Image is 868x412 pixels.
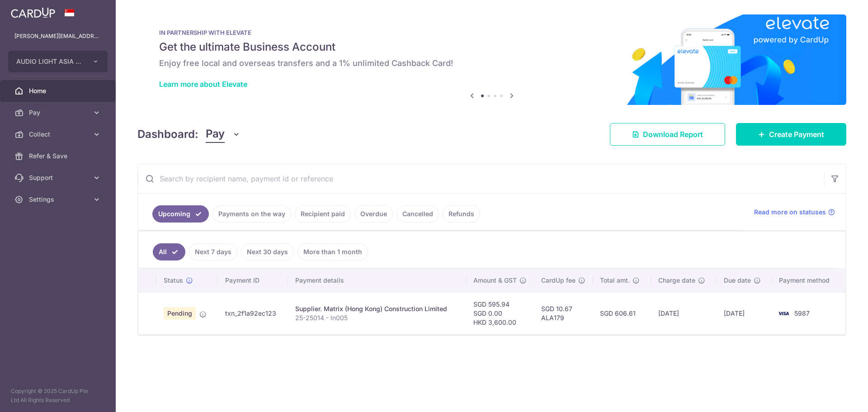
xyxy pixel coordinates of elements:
[14,32,101,41] p: [PERSON_NAME][EMAIL_ADDRESS][DOMAIN_NAME]
[29,108,89,117] span: Pay
[769,129,824,140] span: Create Payment
[29,86,89,95] span: Home
[736,123,846,146] a: Create Payment
[138,164,824,193] input: Search by recipient name, payment id or reference
[593,292,651,334] td: SGD 606.61
[159,80,247,89] a: Learn more about Elevate
[159,29,825,36] p: IN PARTNERSHIP WITH ELEVATE
[164,307,196,320] span: Pending
[534,292,593,334] td: SGD 10.67 ALA179
[212,205,291,223] a: Payments on the way
[794,309,810,317] span: 5987
[610,123,725,146] a: Download Report
[152,205,209,223] a: Upcoming
[651,292,717,334] td: [DATE]
[137,126,198,142] h4: Dashboard:
[206,126,241,143] button: Pay
[717,292,772,334] td: [DATE]
[29,173,89,182] span: Support
[443,205,480,223] a: Refunds
[754,208,835,217] a: Read more on statuses
[295,205,351,223] a: Recipient paid
[774,308,793,319] img: Bank Card
[643,129,703,140] span: Download Report
[295,304,459,313] div: Supplier. Matrix (Hong Kong) Construction Limited
[541,276,576,285] span: CardUp fee
[137,14,846,105] img: Renovation banner
[297,243,368,260] a: More than 1 month
[189,243,237,260] a: Next 7 days
[16,57,83,66] span: AUDIO LIGHT ASIA PTE LTD
[295,313,459,322] p: 25-25014 - In005
[396,205,439,223] a: Cancelled
[754,208,826,217] span: Read more on statuses
[164,276,183,285] span: Status
[724,276,751,285] span: Due date
[29,130,89,139] span: Collect
[354,205,393,223] a: Overdue
[772,269,845,292] th: Payment method
[466,292,534,334] td: SGD 595.94 SGD 0.00 HKD 3,600.00
[658,276,695,285] span: Charge date
[153,243,185,260] a: All
[600,276,630,285] span: Total amt.
[159,40,825,54] h5: Get the ultimate Business Account
[29,195,89,204] span: Settings
[8,51,108,72] button: AUDIO LIGHT ASIA PTE LTD
[29,152,89,161] span: Refer & Save
[218,269,288,292] th: Payment ID
[206,126,225,143] span: Pay
[11,7,55,18] img: CardUp
[241,243,294,260] a: Next 30 days
[159,58,825,69] h6: Enjoy free local and overseas transfers and a 1% unlimited Cashback Card!
[288,269,466,292] th: Payment details
[473,276,517,285] span: Amount & GST
[218,292,288,334] td: txn_2f1a92ec123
